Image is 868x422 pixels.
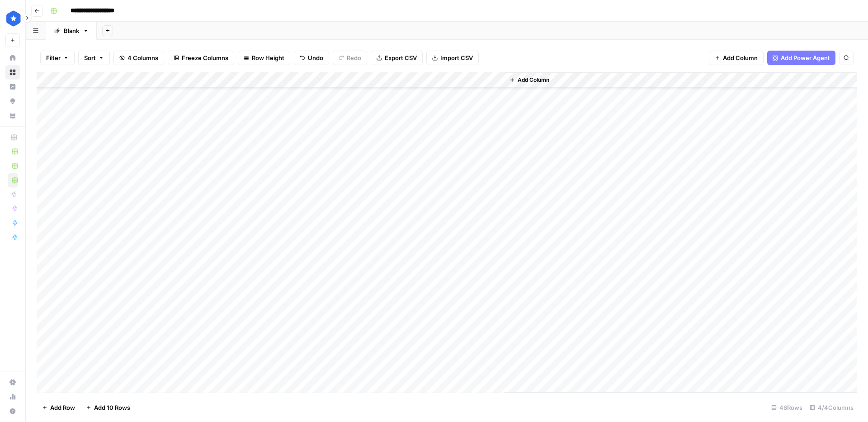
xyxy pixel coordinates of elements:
span: Add 10 Rows [94,403,130,412]
button: Undo [294,51,329,65]
span: Filter [46,53,61,62]
button: Redo [333,51,367,65]
a: Home [5,51,20,65]
span: Undo [308,53,323,62]
span: 4 Columns [127,53,158,62]
button: Add Column [709,51,764,65]
a: Browse [5,65,20,80]
button: Add Row [37,400,80,415]
button: Export CSV [371,51,423,65]
a: Settings [5,375,20,389]
a: Usage [5,389,20,404]
span: Sort [84,53,96,62]
span: Freeze Columns [182,53,228,62]
button: 4 Columns [113,51,164,65]
span: Row Height [252,53,284,62]
button: Sort [78,51,110,65]
button: Import CSV [426,51,479,65]
div: Blank [64,26,79,35]
span: Add Power Agent [781,53,830,62]
span: Export CSV [385,53,417,62]
a: Your Data [5,108,20,123]
button: Filter [40,51,75,65]
span: Add Column [518,76,549,84]
button: Add Column [506,74,553,86]
button: Add Power Agent [767,51,835,65]
a: Opportunities [5,94,20,108]
span: Add Row [50,403,75,412]
a: Insights [5,80,20,94]
button: Add 10 Rows [80,400,136,415]
button: Help + Support [5,404,20,418]
div: 4/4 Columns [806,400,857,415]
div: 46 Rows [768,400,806,415]
span: Redo [347,53,361,62]
span: Add Column [723,53,758,62]
a: Blank [46,22,97,40]
img: ConsumerAffairs Logo [5,10,22,27]
span: Import CSV [440,53,473,62]
button: Workspace: ConsumerAffairs [5,7,20,30]
button: Freeze Columns [168,51,234,65]
button: Row Height [238,51,290,65]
